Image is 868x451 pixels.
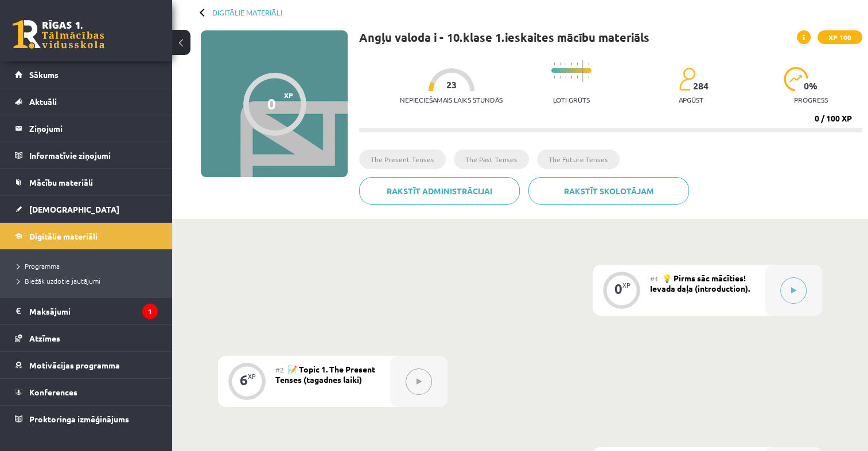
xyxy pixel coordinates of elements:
[15,352,158,378] a: Motivācijas programma
[29,204,119,214] span: [DEMOGRAPHIC_DATA]
[29,142,158,168] legend: Informatīvie ziņojumi
[454,150,529,169] li: The Past Tenses
[15,61,158,88] a: Sākums
[15,298,158,324] a: Maksājumi1
[29,96,57,107] span: Aktuāli
[29,69,59,80] span: Sākums
[29,387,77,397] span: Konferences
[559,76,560,79] img: icon-short-line-57e1e144782c952c97e751825c79c345078a6d821885a25fce030b3d8c18986b.svg
[275,364,375,385] span: 📝 Topic 1. The Present Tenses (tagadnes laiki)
[693,81,709,91] span: 284
[15,379,158,405] a: Konferences
[142,304,158,319] i: 1
[29,360,120,370] span: Motivācijas programma
[622,282,630,288] div: XP
[784,67,808,91] img: icon-progress-161ccf0a02000e728c5f80fcf4c31c7af3da0e1684b2b1d7c360e028c24a22f1.svg
[537,150,620,169] li: The Future Tenses
[275,365,284,374] span: #2
[528,177,689,205] a: Rakstīt skolotājam
[15,196,158,222] a: [DEMOGRAPHIC_DATA]
[818,30,862,44] span: XP 100
[29,298,158,324] legend: Maksājumi
[554,62,555,65] img: icon-short-line-57e1e144782c952c97e751825c79c345078a6d821885a25fce030b3d8c18986b.svg
[804,81,818,91] span: 0 %
[650,274,659,283] span: #1
[577,62,578,65] img: icon-short-line-57e1e144782c952c97e751825c79c345078a6d821885a25fce030b3d8c18986b.svg
[359,177,520,205] a: Rakstīt administrācijai
[559,62,560,65] img: icon-short-line-57e1e144782c952c97e751825c79c345078a6d821885a25fce030b3d8c18986b.svg
[650,273,750,293] span: 💡 Pirms sāc mācīties! Ievada daļa (introduction).
[565,76,566,79] img: icon-short-line-57e1e144782c952c97e751825c79c345078a6d821885a25fce030b3d8c18986b.svg
[577,76,578,79] img: icon-short-line-57e1e144782c952c97e751825c79c345078a6d821885a25fce030b3d8c18986b.svg
[29,231,98,241] span: Digitālie materiāli
[588,76,589,79] img: icon-short-line-57e1e144782c952c97e751825c79c345078a6d821885a25fce030b3d8c18986b.svg
[571,62,572,65] img: icon-short-line-57e1e144782c952c97e751825c79c345078a6d821885a25fce030b3d8c18986b.svg
[565,62,566,65] img: icon-short-line-57e1e144782c952c97e751825c79c345078a6d821885a25fce030b3d8c18986b.svg
[15,142,158,168] a: Informatīvie ziņojumi
[794,96,828,104] p: progress
[17,276,100,285] span: Biežāk uzdotie jautājumi
[17,261,161,271] a: Programma
[359,30,649,44] h1: Angļu valoda i - 10.klase 1.ieskaites mācību materiāls
[240,375,248,385] div: 6
[212,8,282,17] a: Digitālie materiāli
[29,333,60,343] span: Atzīmes
[29,177,93,187] span: Mācību materiāli
[29,414,129,424] span: Proktoringa izmēģinājums
[15,88,158,115] a: Aktuāli
[15,223,158,249] a: Digitālie materiāli
[15,115,158,142] a: Ziņojumi
[17,261,60,270] span: Programma
[553,96,590,104] p: Ļoti grūts
[13,20,104,49] a: Rīgas 1. Tālmācības vidusskola
[554,76,555,79] img: icon-short-line-57e1e144782c952c97e751825c79c345078a6d821885a25fce030b3d8c18986b.svg
[17,276,161,286] a: Biežāk uzdotie jautājumi
[15,169,158,195] a: Mācību materiāli
[400,96,503,104] p: Nepieciešamais laiks stundās
[15,406,158,432] a: Proktoringa izmēģinājums
[359,150,446,169] li: The Present Tenses
[614,284,622,294] div: 0
[284,91,293,99] span: XP
[29,115,158,142] legend: Ziņojumi
[248,373,256,379] div: XP
[679,67,695,91] img: students-c634bb4e5e11cddfef0936a35e636f08e4e9abd3cc4e673bd6f9a4125e45ecb1.svg
[679,96,703,104] p: apgūst
[582,60,583,82] img: icon-long-line-d9ea69661e0d244f92f715978eff75569469978d946b2353a9bb055b3ed8787d.svg
[571,76,572,79] img: icon-short-line-57e1e144782c952c97e751825c79c345078a6d821885a25fce030b3d8c18986b.svg
[267,95,276,112] div: 0
[588,62,589,65] img: icon-short-line-57e1e144782c952c97e751825c79c345078a6d821885a25fce030b3d8c18986b.svg
[15,325,158,351] a: Atzīmes
[446,80,457,90] span: 23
